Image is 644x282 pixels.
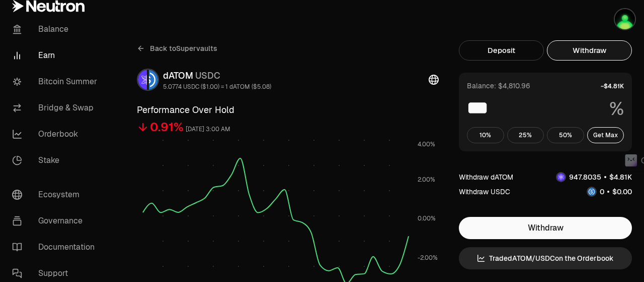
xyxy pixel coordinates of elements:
span: % [609,99,624,119]
tspan: 2.00% [418,176,435,184]
img: dATOM Logo [138,70,147,90]
span: Back to Supervaults [150,43,217,53]
a: Documentation [4,234,109,260]
button: 25% [507,127,544,143]
a: Bridge & Swap [4,95,109,121]
button: Withdraw [547,40,632,61]
tspan: 4.00% [418,140,435,148]
a: Balance [4,16,109,42]
a: Orderbook [4,121,109,147]
button: Get Max [587,127,624,143]
img: Kycka wallet [615,9,635,29]
div: 5.0774 USDC ($1.00) = 1 dATOM ($5.08) [163,83,271,91]
button: 50% [547,127,584,143]
button: Withdraw [459,217,632,239]
h3: Performance Over Hold [137,103,439,117]
div: 0.91% [150,119,184,135]
img: USDC Logo [149,70,158,90]
a: Ecosystem [4,182,109,208]
a: Earn [4,42,109,69]
a: Bitcoin Summer [4,69,109,95]
span: USDC [195,70,220,81]
a: Stake [4,147,109,174]
a: Back toSupervaults [137,40,217,57]
a: Governance [4,208,109,234]
button: 10% [467,127,504,143]
div: Balance: $4,810.96 [467,81,530,91]
div: Withdraw dATOM [459,172,513,182]
button: Deposit [459,40,544,61]
img: dATOM Logo [557,173,565,181]
div: [DATE] 3:00 AM [186,124,230,135]
a: TradedATOM/USDCon the Orderbook [459,247,632,269]
tspan: -2.00% [418,254,438,262]
div: Withdraw USDC [459,187,510,197]
tspan: 0.00% [418,214,436,222]
div: dATOM [163,69,271,83]
img: USDC Logo [588,188,596,196]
